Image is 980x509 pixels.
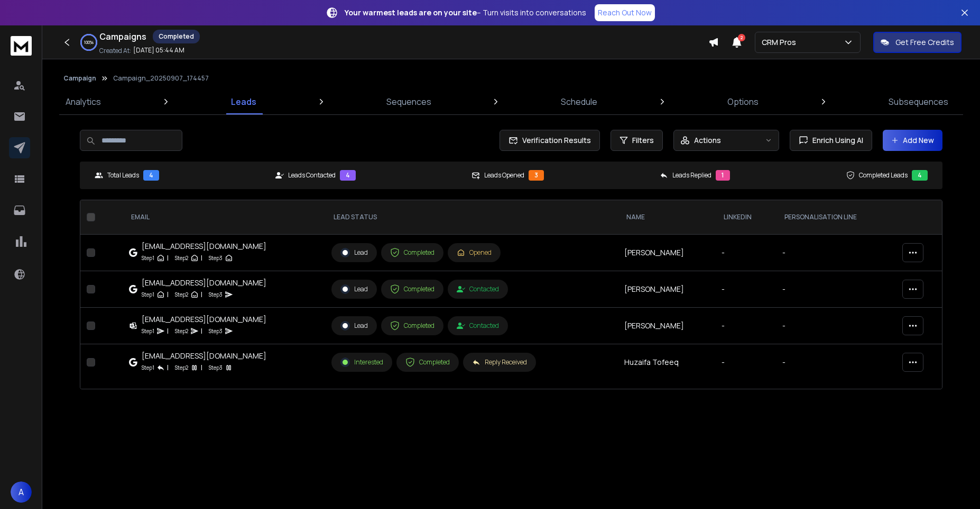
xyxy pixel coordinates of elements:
img: logo [11,36,32,56]
p: Leads Contacted [288,171,336,180]
button: Verification Results [500,130,600,151]
div: [EMAIL_ADDRESS][DOMAIN_NAME] [142,351,266,361]
a: Sequences [380,89,438,114]
th: LEAD STATUS [325,200,618,235]
p: Step 3 [209,326,223,336]
h1: Campaigns [99,30,146,43]
p: | [201,253,202,263]
span: 2 [738,34,745,41]
p: Step 2 [175,362,188,373]
td: - [715,271,776,308]
td: - [776,235,896,271]
td: [PERSON_NAME] [618,308,716,344]
a: Schedule [554,89,604,114]
p: Step 2 [175,289,188,300]
p: | [167,253,169,263]
div: Opened [457,248,492,257]
p: Get Free Credits [895,37,954,48]
div: 3 [529,170,544,181]
button: Enrich Using AI [790,130,872,151]
p: | [201,362,202,373]
div: [EMAIL_ADDRESS][DOMAIN_NAME] [142,241,266,252]
p: CRM Pros [762,37,800,48]
p: Leads Replied [672,171,711,180]
div: Completed [390,248,434,257]
p: Step 1 [142,289,154,300]
div: Lead [340,248,368,257]
button: Get Free Credits [873,32,961,53]
td: - [776,344,896,381]
a: Analytics [59,89,107,114]
p: Step 3 [209,253,223,263]
p: Reach Out Now [598,7,652,18]
div: Reply Received [472,358,527,367]
p: Leads Opened [484,171,524,180]
a: Reach Out Now [595,4,655,21]
p: Subsequences [889,95,948,108]
button: A [11,481,32,503]
span: Verification Results [518,135,591,146]
div: Completed [390,284,434,294]
p: Step 1 [142,253,154,263]
a: Options [721,89,765,114]
p: | [167,326,169,336]
div: 4 [912,170,928,181]
td: Huzaifa Tofeeq [618,344,716,381]
th: EMAIL [123,200,325,235]
p: Step 3 [209,362,223,373]
p: Step 1 [142,326,154,336]
div: Completed [153,30,200,43]
p: [DATE] 05:44 AM [133,46,184,55]
p: Completed Leads [859,171,908,180]
p: Step 1 [142,362,154,373]
p: Actions [694,135,721,146]
p: Step 2 [175,253,188,263]
div: [EMAIL_ADDRESS][DOMAIN_NAME] [142,278,266,288]
div: [EMAIL_ADDRESS][DOMAIN_NAME] [142,314,266,325]
td: [PERSON_NAME] [618,271,716,308]
span: Filters [632,135,654,146]
th: Personalisation Line [776,200,896,235]
p: | [201,326,202,336]
a: Leads [225,89,263,114]
p: Step 2 [175,326,188,336]
div: Contacted [457,322,499,330]
div: Interested [340,358,383,367]
p: Sequences [386,95,431,108]
p: Created At: [99,47,131,55]
td: - [715,344,776,381]
p: Step 3 [209,289,223,300]
strong: Your warmest leads are on your site [345,7,477,17]
p: | [167,289,169,300]
td: - [715,235,776,271]
th: NAME [618,200,716,235]
button: Add New [883,130,942,151]
div: Contacted [457,285,499,293]
p: Leads [231,95,256,108]
div: Completed [405,358,450,367]
div: Lead [340,284,368,294]
p: Total Leads [107,171,139,180]
th: Linkedin [715,200,776,235]
span: Enrich Using AI [808,135,863,146]
p: Schedule [561,95,597,108]
td: [PERSON_NAME] [618,235,716,271]
div: Lead [340,321,368,331]
div: 1 [716,170,730,181]
div: 4 [143,170,159,181]
p: 100 % [84,39,94,46]
div: 4 [340,170,356,181]
p: – Turn visits into conversations [345,7,586,18]
button: Filters [611,130,663,151]
p: Campaign_20250907_174457 [113,74,209,83]
p: Analytics [66,95,101,108]
td: - [776,308,896,344]
p: Options [727,95,759,108]
div: Completed [390,321,434,331]
td: - [715,308,776,344]
p: | [201,289,202,300]
td: - [776,271,896,308]
a: Subsequences [882,89,955,114]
